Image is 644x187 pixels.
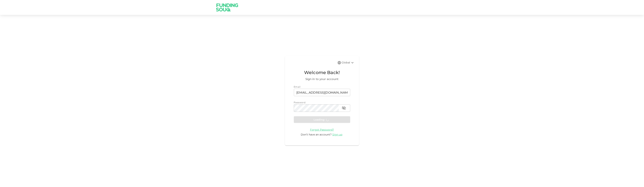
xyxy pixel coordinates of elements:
[310,128,334,131] span: Forgot Password?
[294,69,350,76] span: Welcome Back!
[294,89,350,96] input: email
[310,128,334,131] a: Forgot Password?
[294,101,306,104] span: Password
[301,133,332,136] span: Don’t have an account?
[332,133,343,136] span: Sign up
[294,85,301,88] span: Email
[294,104,339,112] input: password
[342,60,355,65] div: Global
[294,77,350,81] span: Sign in to your account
